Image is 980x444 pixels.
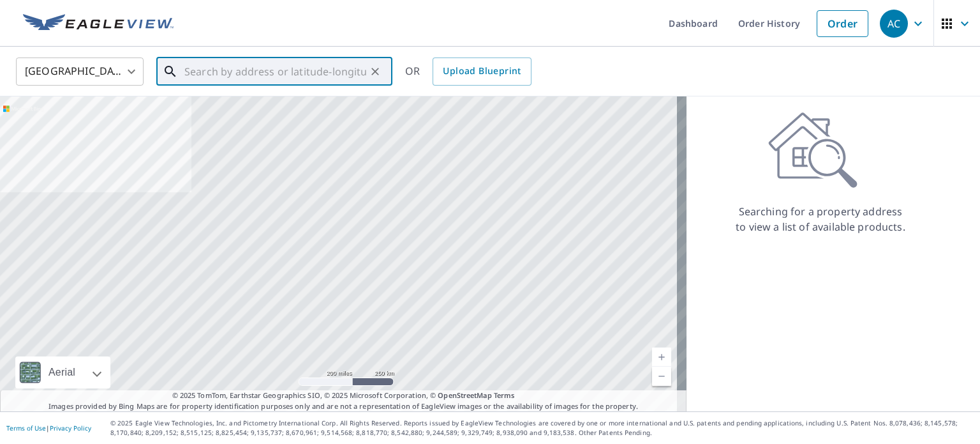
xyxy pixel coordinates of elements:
span: Upload Blueprint [443,63,521,79]
p: | [6,424,91,432]
img: EV Logo [23,14,174,33]
p: © 2025 Eagle View Technologies, Inc. and Pictometry International Corp. All Rights Reserved. Repo... [110,418,974,438]
span: © 2025 TomTom, Earthstar Geographics SIO, © 2025 Microsoft Corporation, © [172,390,515,401]
div: AC [880,10,908,38]
a: OpenStreetMap [438,390,491,400]
button: Clear [366,63,384,80]
div: [GEOGRAPHIC_DATA] [16,54,144,89]
div: Aerial [45,356,79,388]
a: Order [817,10,868,37]
p: Searching for a property address to view a list of available products. [735,204,906,234]
a: Upload Blueprint [433,57,531,86]
div: Aerial [15,356,110,388]
a: Terms [494,390,515,400]
div: OR [405,57,531,86]
input: Search by address or latitude-longitude [184,54,366,89]
a: Current Level 5, Zoom In [652,348,671,367]
a: Current Level 5, Zoom Out [652,367,671,386]
a: Privacy Policy [50,424,91,433]
a: Terms of Use [6,424,46,433]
